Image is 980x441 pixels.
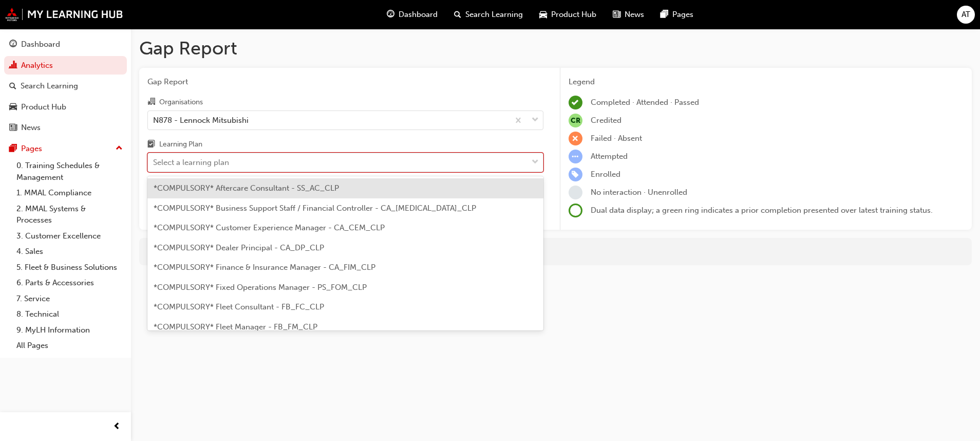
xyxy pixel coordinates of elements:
[154,183,339,193] span: *COMPULSORY* Aftercare Consultant - SS_AC_CLP
[147,140,155,150] span: learningplan-icon
[5,8,123,21] img: mmal
[154,283,367,292] span: *COMPULSORY* Fixed Operations Manager - PS_FOM_CLP
[154,204,476,213] span: *COMPULSORY* Business Support Staff / Financial Controller - CA_[MEDICAL_DATA]_CLP
[387,8,394,21] span: guage-icon
[9,40,17,49] span: guage-icon
[154,243,324,252] span: *COMPULSORY* Dealer Principal - CA_DP_CLP
[591,98,699,107] span: Completed · Attended · Passed
[539,8,547,21] span: car-icon
[154,302,324,311] span: *COMPULSORY* Fleet Consultant - FB_FC_CLP
[605,4,652,25] a: news-iconNews
[962,9,970,21] span: AT
[9,61,17,70] span: chart-icon
[591,188,687,197] span: No interaction · Unenrolled
[661,8,668,21] span: pages-icon
[12,322,127,338] a: 9. MyLH Information
[672,9,693,21] span: Pages
[116,142,123,155] span: up-icon
[154,263,375,272] span: *COMPULSORY* Finance & Insurance Manager - CA_FIM_CLP
[446,4,531,25] a: search-iconSearch Learning
[591,170,620,179] span: Enrolled
[532,114,539,127] span: down-icon
[12,228,127,244] a: 3. Customer Excellence
[147,76,543,88] span: Gap Report
[12,291,127,307] a: 7. Service
[569,114,582,127] span: null-icon
[569,132,582,145] span: learningRecordVerb_FAIL-icon
[569,186,582,199] span: learningRecordVerb_NONE-icon
[531,4,605,25] a: car-iconProduct Hub
[12,338,127,354] a: All Pages
[159,139,202,150] div: Learning Plan
[551,9,596,21] span: Product Hub
[652,4,702,25] a: pages-iconPages
[4,35,127,54] a: Dashboard
[139,37,972,60] h1: Gap Report
[613,8,620,21] span: news-icon
[4,118,127,137] a: News
[21,39,60,50] div: Dashboard
[12,158,127,185] a: 0. Training Schedules & Management
[465,9,523,21] span: Search Learning
[153,114,249,126] div: N878 - Lennock Mitsubishi
[12,275,127,291] a: 6. Parts & Accessories
[4,139,127,158] button: Pages
[147,246,964,258] div: For more in-depth analysis and data download, go to
[569,76,964,88] div: Legend
[569,150,582,163] span: learningRecordVerb_ATTEMPT-icon
[625,9,644,21] span: News
[154,223,385,232] span: *COMPULSORY* Customer Experience Manager - CA_CEM_CLP
[569,168,582,181] span: learningRecordVerb_ENROLL-icon
[113,420,121,433] span: prev-icon
[569,96,582,109] span: learningRecordVerb_COMPLETE-icon
[591,152,628,161] span: Attempted
[454,8,461,21] span: search-icon
[9,144,17,154] span: pages-icon
[21,143,42,155] div: Pages
[4,98,127,117] a: Product Hub
[12,244,127,260] a: 4. Sales
[379,4,446,25] a: guage-iconDashboard
[9,82,16,91] span: search-icon
[12,306,127,322] a: 8. Technical
[147,98,155,107] span: organisation-icon
[9,103,17,112] span: car-icon
[4,77,127,96] a: Search Learning
[159,97,203,107] div: Organisations
[12,260,127,275] a: 5. Fleet & Business Solutions
[4,56,127,75] a: Analytics
[153,157,229,169] div: Select a learning plan
[21,101,66,113] div: Product Hub
[21,122,41,134] div: News
[399,9,438,21] span: Dashboard
[591,206,933,215] span: Dual data display; a green ring indicates a prior completion presented over latest training status.
[591,134,642,143] span: Failed · Absent
[591,116,621,125] span: Credited
[12,185,127,201] a: 1. MMAL Compliance
[21,80,78,92] div: Search Learning
[154,322,317,332] span: *COMPULSORY* Fleet Manager - FB_FM_CLP
[12,201,127,228] a: 2. MMAL Systems & Processes
[4,33,127,139] button: DashboardAnalyticsSearch LearningProduct HubNews
[957,6,975,24] button: AT
[532,156,539,169] span: down-icon
[9,123,17,133] span: news-icon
